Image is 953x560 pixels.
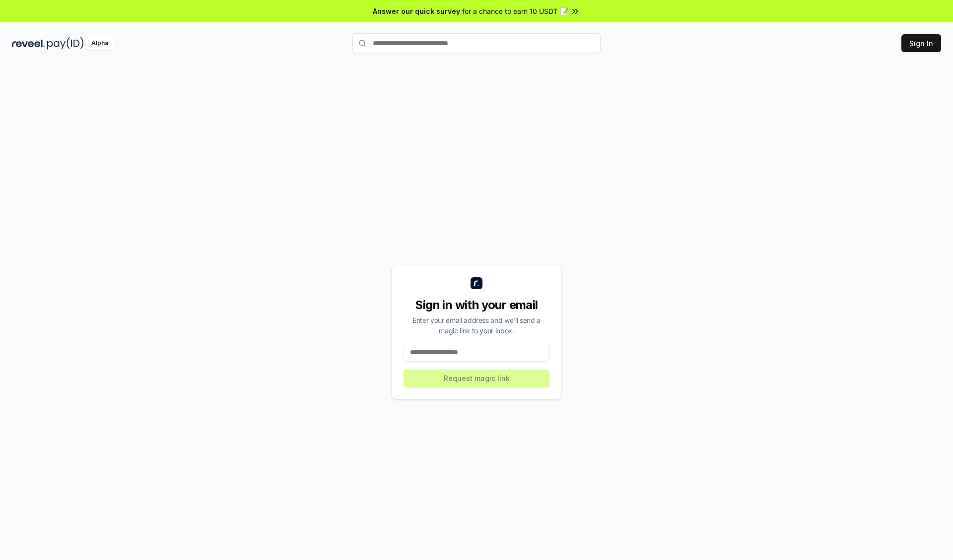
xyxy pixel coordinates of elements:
span: for a chance to earn 10 USDT 📝 [462,6,568,16]
button: Sign In [901,34,941,52]
img: reveel_dark [12,37,45,50]
div: Sign in with your email [404,297,549,313]
img: pay_id [47,37,84,50]
div: Alpha [86,37,114,50]
img: logo_small [471,277,482,289]
span: Answer our quick survey [373,6,460,16]
div: Enter your email address and we’ll send a magic link to your inbox. [404,315,549,336]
